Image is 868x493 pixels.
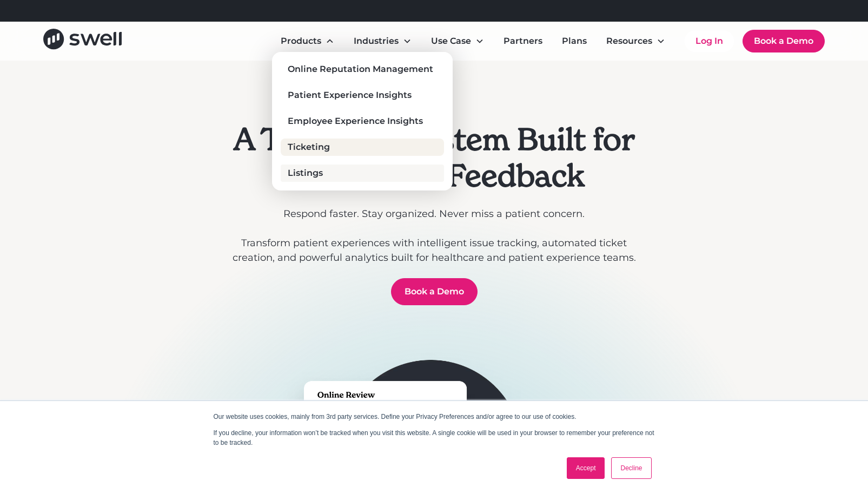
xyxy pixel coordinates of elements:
div: Resources [606,35,652,48]
div: Products [272,30,343,52]
a: Patient Experience Insights [281,87,444,104]
a: Ticketing [281,139,444,156]
p: If you decline, your information won’t be tracked when you visit this website. A single cookie wi... [214,428,655,448]
div: Products [281,35,321,48]
nav: Products [272,52,453,190]
div: Resources [598,30,674,52]
a: Online Reputation Management [281,61,444,78]
div: Use Case [431,35,471,48]
p: Respond faster. Stay organized. Never miss a patient concern. ‍ Transform patient experiences wit... [227,207,642,265]
a: Listings [281,165,444,182]
a: Decline [611,457,651,479]
a: Accept [567,457,605,479]
p: Our website uses cookies, mainly from 3rd party services. Define your Privacy Preferences and/or ... [214,412,655,422]
a: Log In [685,30,734,52]
div: Industries [354,35,399,48]
a: Book a Demo [743,30,825,52]
div: Industries [345,30,420,52]
a: Book a Demo [391,278,478,305]
div: Use Case [422,30,493,52]
h1: A Ticketing System Built for Healthcare Feedback [227,121,642,194]
div: Online Reputation Management [288,63,433,76]
a: Plans [553,30,595,52]
a: Partners [495,30,551,52]
div: Employee Experience Insights [288,115,423,128]
a: Employee Experience Insights [281,113,444,130]
div: Patient Experience Insights [288,89,412,102]
div: Ticketing [288,141,330,154]
a: home [43,29,122,53]
div: Listings [288,167,323,180]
